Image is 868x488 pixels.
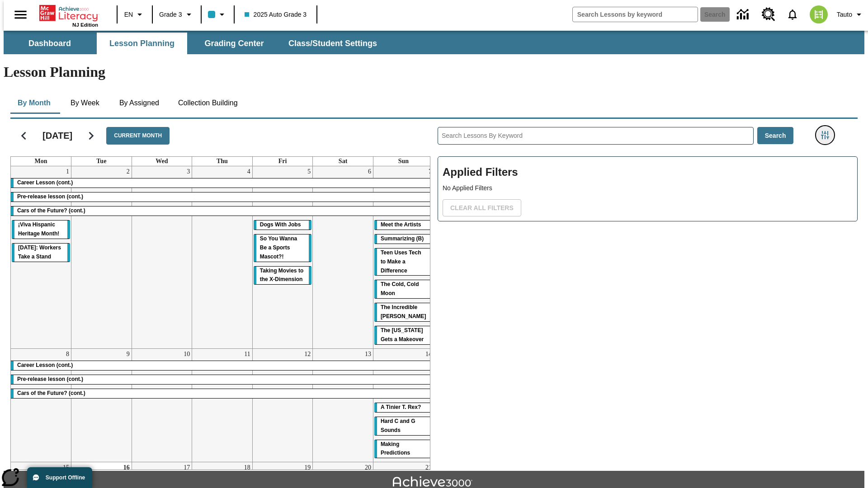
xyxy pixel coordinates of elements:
button: Grade: Grade 3, Select a grade [156,6,198,23]
span: EN [124,10,133,19]
td: September 8, 2025 [11,348,71,462]
div: ¡Viva Hispanic Heritage Month! [12,221,70,239]
div: Taking Movies to the X-Dimension [254,267,312,285]
div: So You Wanna Be a Sports Mascot?! [254,235,312,262]
div: Cars of the Future? (cont.) [11,206,434,216]
div: Hard C and G Sounds [374,417,433,435]
div: Pre-release lesson (cont.) [11,375,434,384]
button: Grading Center [189,33,279,54]
span: Teen Uses Tech to Make a Difference [381,249,421,274]
span: Cars of the Future? (cont.) [17,207,85,214]
div: Meet the Artists [374,221,433,230]
span: The Missouri Gets a Makeover [381,327,424,343]
a: Sunday [396,157,410,166]
a: Saturday [337,157,349,166]
h2: Applied Filters [443,161,853,183]
a: September 2, 2025 [125,166,132,177]
span: So You Wanna Be a Sports Mascot?! [260,235,297,260]
h2: [DATE] [42,130,72,141]
button: Dashboard [5,33,95,54]
button: By Assigned [112,92,166,114]
td: September 13, 2025 [313,348,373,462]
button: By Month [10,92,58,114]
span: A Tinier T. Rex? [381,404,421,410]
button: Class color is light blue. Change class color [204,6,231,23]
button: Language: EN, Select a language [120,6,149,23]
span: Taking Movies to the X-Dimension [260,267,303,283]
a: September 18, 2025 [242,462,252,473]
a: September 17, 2025 [182,462,192,473]
div: Career Lesson (cont.) [11,178,434,188]
a: September 14, 2025 [424,349,434,360]
div: SubNavbar [4,31,864,54]
div: Labor Day: Workers Take a Stand [12,244,70,262]
td: September 6, 2025 [313,166,373,348]
a: Wednesday [154,157,170,166]
div: Search [430,115,858,470]
span: Tauto [837,10,852,19]
a: September 15, 2025 [61,462,71,473]
input: search field [573,7,698,22]
a: September 4, 2025 [245,166,252,177]
a: September 5, 2025 [306,166,312,177]
span: Making Predictions [381,441,410,456]
button: By Week [62,92,108,114]
div: Career Lesson (cont.) [11,361,434,370]
div: Applied Filters [438,156,858,221]
a: Data Center [731,2,756,27]
a: Monday [33,157,49,166]
input: Search Lessons By Keyword [438,127,753,144]
p: No Applied Filters [443,183,853,193]
a: September 1, 2025 [64,166,71,177]
div: Making Predictions [374,440,433,458]
span: Career Lesson (cont.) [17,362,73,368]
td: September 14, 2025 [373,348,434,462]
td: September 1, 2025 [11,166,71,348]
div: A Tinier T. Rex? [374,403,433,412]
a: Resource Center, Will open in new tab [756,2,781,27]
div: Cars of the Future? (cont.) [11,389,434,398]
a: September 9, 2025 [125,349,132,360]
a: September 7, 2025 [427,166,434,177]
button: Open side menu [7,1,34,28]
a: Tuesday [94,157,108,166]
span: Labor Day: Workers Take a Stand [18,244,61,260]
a: September 11, 2025 [242,349,252,360]
div: Summarizing (B) [374,235,433,244]
a: September 6, 2025 [366,166,373,177]
div: Teen Uses Tech to Make a Difference [374,249,433,276]
div: Calendar [3,115,430,470]
a: September 19, 2025 [302,462,312,473]
img: avatar image [810,5,828,23]
div: Pre-release lesson (cont.) [11,192,434,202]
button: Support Offline [27,467,92,488]
td: September 5, 2025 [252,166,313,348]
div: Dogs With Jobs [254,221,312,230]
div: The Cold, Cold Moon [374,280,433,298]
button: Class/Student Settings [281,33,384,54]
span: Hard C and G Sounds [381,418,415,433]
span: The Incredible Kellee Edwards [381,304,426,319]
span: NJ Edition [72,22,98,28]
a: September 3, 2025 [185,166,192,177]
div: The Missouri Gets a Makeover [374,326,433,344]
span: The Cold, Cold Moon [381,281,419,296]
td: September 4, 2025 [192,166,253,348]
span: Career Lesson (cont.) [17,179,73,186]
a: September 10, 2025 [182,349,192,360]
button: Lesson Planning [97,33,187,54]
a: Notifications [781,3,804,26]
span: Pre-release lesson (cont.) [17,193,83,200]
span: 2025 Auto Grade 3 [245,10,307,19]
a: September 21, 2025 [424,462,434,473]
a: September 13, 2025 [363,349,373,360]
button: Previous [12,124,35,147]
span: ¡Viva Hispanic Heritage Month! [18,221,59,237]
td: September 2, 2025 [71,166,132,348]
td: September 10, 2025 [132,348,192,462]
a: September 8, 2025 [64,349,71,360]
a: September 20, 2025 [363,462,373,473]
span: Cars of the Future? (cont.) [17,390,85,396]
a: September 16, 2025 [122,462,132,473]
button: Current Month [106,127,170,145]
